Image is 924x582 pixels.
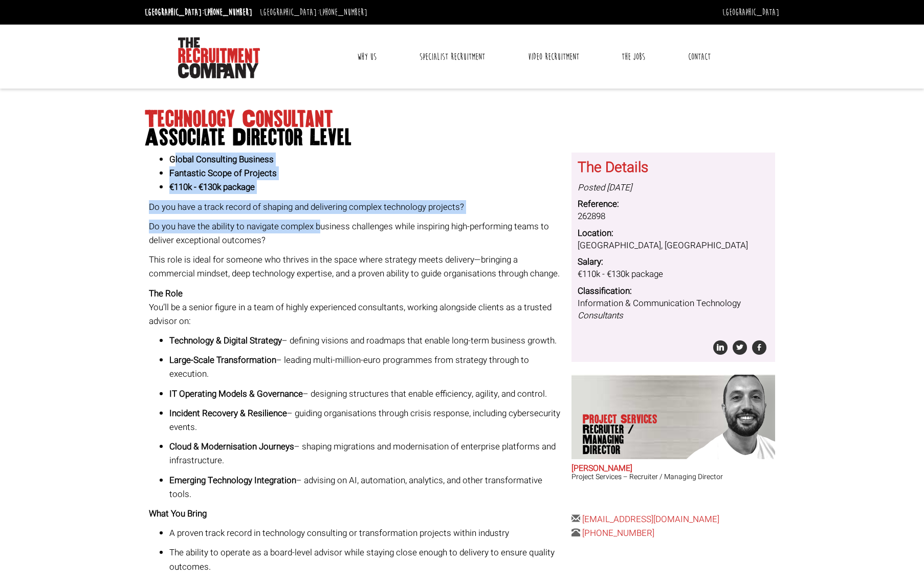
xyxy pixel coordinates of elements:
strong: Emerging Technology Integration [169,474,296,487]
a: [EMAIL_ADDRESS][DOMAIN_NAME] [582,513,719,526]
p: Do you have the ability to navigate complex business challenges while inspiring high-performing t... [149,220,564,247]
span: Associate Director Level [145,128,779,147]
h3: Project Services – Recruiter / Managing Director [571,473,775,481]
a: [GEOGRAPHIC_DATA] [722,7,779,18]
h3: The Details [578,160,769,176]
a: Contact [680,44,718,70]
p: You’ll be a senior figure in a team of highly experienced consultants, working alongside clients ... [149,287,564,329]
p: – advising on AI, automation, analytics, and other transformative tools. [169,473,564,501]
p: A proven track record in technology consulting or transformation projects within industry [169,526,564,540]
p: Project Services [583,414,662,455]
p: – guiding organisations through crisis response, including cybersecurity events. [169,406,564,434]
dd: 262898 [578,210,769,223]
p: This role is ideal for someone who thrives in the space where strategy meets delivery—bringing a ... [149,253,564,281]
p: – shaping migrations and modernisation of enterprise platforms and infrastructure. [169,440,564,467]
h2: [PERSON_NAME] [571,464,775,473]
strong: Large-Scale Transformation [169,354,276,367]
h1: Technology Consultant [145,110,779,147]
dd: [GEOGRAPHIC_DATA], [GEOGRAPHIC_DATA] [578,240,769,252]
strong: Global Consulting Business [169,153,274,166]
img: Chris Pelow's our Project Services Recruiter / Managing Director [677,375,775,459]
a: [PHONE_NUMBER] [319,7,367,18]
strong: €110k - €130k package [169,181,255,193]
a: Specialist Recruitment [412,44,493,70]
strong: The Role [149,287,183,300]
a: Why Us [349,44,384,70]
i: Consultants [578,309,623,322]
a: [PHONE_NUMBER] [204,7,252,18]
span: Recruiter / Managing Director [583,424,662,455]
a: [PHONE_NUMBER] [582,527,654,540]
p: The ability to operate as a board-level advisor while staying close enough to delivery to ensure ... [169,546,564,573]
strong: Incident Recovery & Resilience [169,407,287,420]
p: Do you have a track record of shaping and delivering complex technology projects? [149,200,564,214]
dt: Classification: [578,285,769,297]
li: [GEOGRAPHIC_DATA]: [142,4,255,20]
p: – defining visions and roadmaps that enable long-term business growth. [169,334,564,348]
dt: Reference: [578,198,769,210]
p: – leading multi-million-euro programmes from strategy through to execution. [169,353,564,381]
strong: What You Bring [149,507,207,520]
p: – designing structures that enable efficiency, agility, and control. [169,387,564,401]
strong: Fantastic Scope of Projects [169,167,277,180]
li: [GEOGRAPHIC_DATA]: [257,4,370,20]
i: Posted [DATE] [578,181,632,194]
strong: Technology & Digital Strategy [169,334,282,347]
a: Video Recruitment [520,44,587,70]
strong: Cloud & Modernisation Journeys [169,440,294,453]
img: The Recruitment Company [178,37,260,78]
strong: IT Operating Models & Governance [169,387,303,400]
dd: €110k - €130k package [578,268,769,281]
dt: Salary: [578,256,769,268]
dt: Location: [578,227,769,240]
dd: Information & Communication Technology [578,297,769,322]
a: The Jobs [614,44,653,70]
